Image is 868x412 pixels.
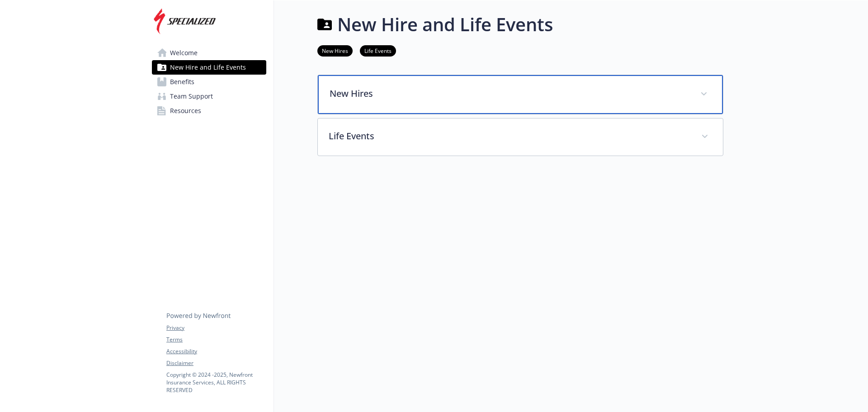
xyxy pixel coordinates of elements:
p: Life Events [329,129,690,143]
a: New Hires [317,46,353,55]
div: Life Events [318,118,723,156]
a: Privacy [166,324,266,332]
a: Team Support [152,89,266,104]
a: Resources [152,104,266,118]
a: Welcome [152,46,266,60]
span: Welcome [170,46,198,60]
span: Team Support [170,89,213,104]
p: New Hires [330,87,689,100]
span: Resources [170,104,201,118]
span: Benefits [170,75,194,89]
span: New Hire and Life Events [170,60,246,75]
p: Copyright © 2024 - 2025 , Newfront Insurance Services, ALL RIGHTS RESERVED [166,371,266,394]
a: Terms [166,336,266,344]
a: Accessibility [166,347,266,355]
a: Benefits [152,75,266,89]
a: New Hire and Life Events [152,60,266,75]
div: New Hires [318,75,723,114]
h1: New Hire and Life Events [337,11,553,38]
a: Life Events [360,46,396,55]
a: Disclaimer [166,359,266,367]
